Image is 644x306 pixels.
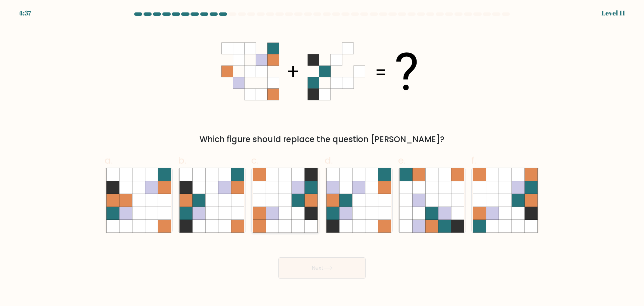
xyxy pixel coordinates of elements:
[325,154,333,167] span: d.
[398,154,406,167] span: e.
[251,154,259,167] span: c.
[601,8,625,18] div: Level 11
[109,133,535,145] div: Which figure should replace the question [PERSON_NAME]?
[105,154,113,167] span: a.
[178,154,186,167] span: b.
[471,154,476,167] span: f.
[19,8,31,18] div: 4:37
[278,257,366,279] button: Next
